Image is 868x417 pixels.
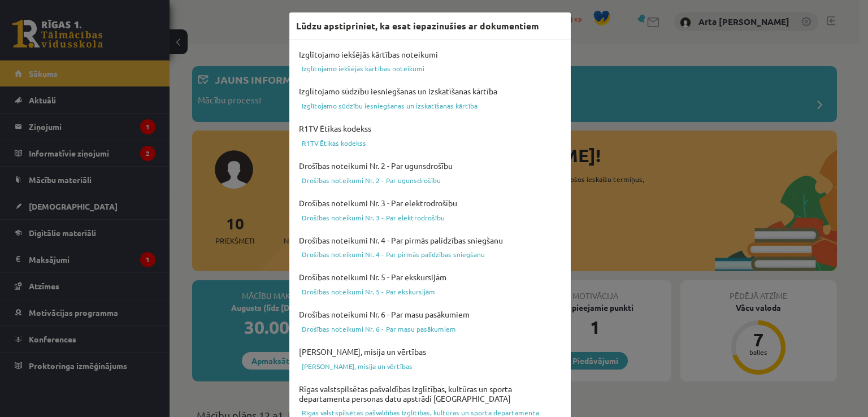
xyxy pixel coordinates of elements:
[296,359,564,373] a: [PERSON_NAME], misija un vērtības
[296,322,564,336] a: Drošības noteikumi Nr. 6 - Par masu pasākumiem
[296,47,564,62] h4: Izglītojamo iekšējās kārtības noteikumi
[296,270,564,285] h4: Drošības noteikumi Nr. 5 - Par ekskursijām
[296,233,564,248] h4: Drošības noteikumi Nr. 4 - Par pirmās palīdzības sniegšanu
[296,307,564,322] h4: Drošības noteikumi Nr. 6 - Par masu pasākumiem
[296,136,564,150] a: R1TV Ētikas kodekss
[296,196,564,211] h4: Drošības noteikumi Nr. 3 - Par elektrodrošību
[296,211,564,224] a: Drošības noteikumi Nr. 3 - Par elektrodrošību
[296,344,564,359] h4: [PERSON_NAME], misija un vērtības
[296,19,539,33] h3: Lūdzu apstipriniet, ka esat iepazinušies ar dokumentiem
[296,381,564,406] h4: Rīgas valstspilsētas pašvaldības Izglītības, kultūras un sporta departamenta personas datu apstrā...
[296,99,564,112] a: Izglītojamo sūdzību iesniegšanas un izskatīšanas kārtība
[296,285,564,298] a: Drošības noteikumi Nr. 5 - Par ekskursijām
[296,62,564,75] a: Izglītojamo iekšējās kārtības noteikumi
[296,173,564,187] a: Drošības noteikumi Nr. 2 - Par ugunsdrošību
[296,121,564,136] h4: R1TV Ētikas kodekss
[296,158,564,173] h4: Drošības noteikumi Nr. 2 - Par ugunsdrošību
[296,84,564,99] h4: Izglītojamo sūdzību iesniegšanas un izskatīšanas kārtība
[296,247,564,261] a: Drošības noteikumi Nr. 4 - Par pirmās palīdzības sniegšanu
